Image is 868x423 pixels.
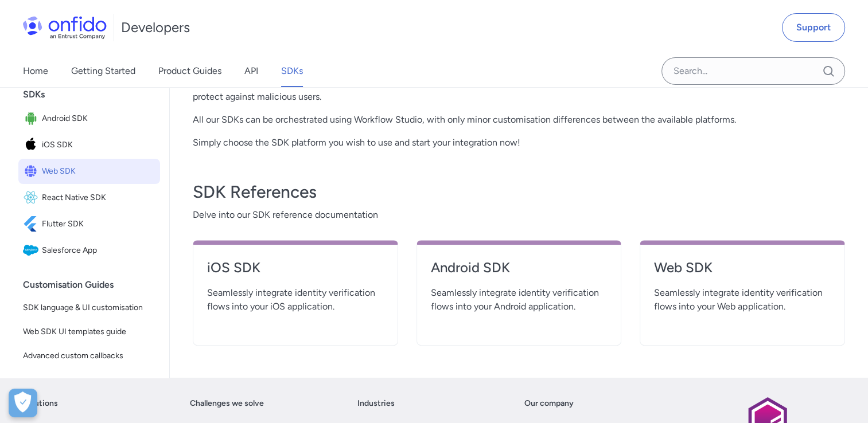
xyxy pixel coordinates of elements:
[18,296,160,319] a: SDK language & UI customisation
[357,397,395,410] a: Industries
[18,159,160,184] a: IconWeb SDKWeb SDK
[431,286,608,314] span: Seamlessly integrate identity verification flows into your Android application.
[23,163,42,179] img: IconWeb SDK
[193,113,845,127] p: All our SDKs can be orchestrated using Workflow Studio, with only minor customisation differences...
[23,83,165,106] div: SDKs
[23,325,155,339] span: Web SDK UI templates guide
[23,301,155,315] span: SDK language & UI customisation
[431,258,608,277] h4: Android SDK
[244,55,258,87] a: API
[207,286,384,314] span: Seamlessly integrate identity verification flows into your iOS application.
[42,216,155,232] span: Flutter SDK
[23,273,165,296] div: Customisation Guides
[782,13,845,42] a: Support
[524,397,574,410] a: Our company
[18,344,160,367] a: Advanced custom callbacks
[207,258,384,277] h4: iOS SDK
[18,320,160,343] a: Web SDK UI templates guide
[207,258,384,286] a: iOS SDK
[42,190,155,206] span: React Native SDK
[193,136,845,150] p: Simply choose the SDK platform you wish to use and start your integration now!
[71,55,135,87] a: Getting Started
[158,55,221,87] a: Product Guides
[23,55,48,87] a: Home
[431,258,608,286] a: Android SDK
[281,55,303,87] a: SDKs
[18,238,160,263] a: IconSalesforce AppSalesforce App
[190,397,264,410] a: Challenges we solve
[23,16,107,39] img: Onfido Logo
[23,190,42,206] img: IconReact Native SDK
[654,258,831,277] h4: Web SDK
[42,111,155,127] span: Android SDK
[18,106,160,131] a: IconAndroid SDKAndroid SDK
[9,389,37,417] div: Cookie Preferences
[121,18,190,37] h1: Developers
[654,258,831,286] a: Web SDK
[18,211,160,237] a: IconFlutter SDKFlutter SDK
[42,163,155,179] span: Web SDK
[18,132,160,158] a: IconiOS SDKiOS SDK
[654,286,831,314] span: Seamlessly integrate identity verification flows into your Web application.
[9,389,37,417] button: Open Preferences
[23,397,58,410] a: Solutions
[23,242,42,258] img: IconSalesforce App
[23,216,42,232] img: IconFlutter SDK
[23,111,42,127] img: IconAndroid SDK
[23,137,42,153] img: IconiOS SDK
[42,242,155,258] span: Salesforce App
[661,57,845,85] input: Onfido search input field
[23,349,155,363] span: Advanced custom callbacks
[193,181,845,203] h3: SDK References
[42,137,155,153] span: iOS SDK
[18,185,160,210] a: IconReact Native SDKReact Native SDK
[193,208,845,222] span: Delve into our SDK reference documentation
